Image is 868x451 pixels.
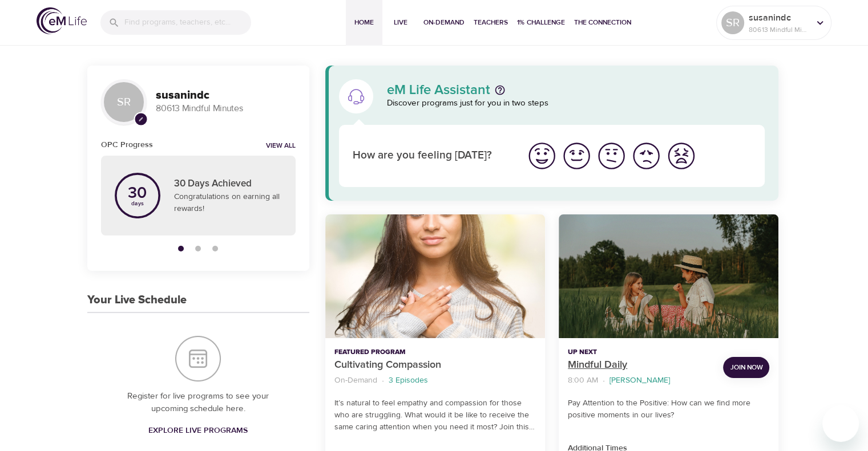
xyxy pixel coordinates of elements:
[387,97,765,110] p: Discover programs just for you in two steps
[596,140,627,172] img: ok
[334,357,536,373] p: Cultivating Compassion
[350,17,378,29] span: Home
[174,191,282,215] p: Congratulations on earning all rewards!
[568,397,769,421] p: Pay Attention to the Positive: How can we find more positive moments in our lives?
[156,102,296,115] p: 80613 Mindful Minutes
[387,17,414,29] span: Live
[568,357,714,373] p: Mindful Daily
[174,177,282,192] p: 30 Days Achieved
[148,424,248,438] span: Explore Live Programs
[128,201,147,206] p: days
[730,361,762,373] span: Join Now
[389,375,428,387] p: 3 Episodes
[568,375,598,387] p: 8:00 AM
[631,140,662,172] img: bad
[334,397,536,433] p: It’s natural to feel empathy and compassion for those who are struggling. What would it be like t...
[594,139,629,173] button: I'm feeling ok
[749,11,809,25] p: susanindc
[559,139,594,173] button: I'm feeling good
[526,140,558,172] img: great
[629,139,664,173] button: I'm feeling bad
[568,347,714,357] p: Up Next
[665,140,697,172] img: worst
[474,17,508,29] span: Teachers
[721,11,744,34] div: SR
[110,390,286,416] p: Register for live programs to see your upcoming schedule here.
[156,89,296,102] h3: susanindc
[347,87,365,105] img: eM Life Assistant
[101,79,147,125] div: SR
[568,373,714,388] nav: breadcrumb
[559,214,778,338] button: Mindful Daily
[353,148,511,164] p: How are you feeling [DATE]?
[524,139,559,173] button: I'm feeling great
[609,375,670,387] p: [PERSON_NAME]
[382,373,384,388] li: ·
[574,17,631,29] span: The Connection
[87,294,187,307] h3: Your Live Schedule
[822,405,859,442] iframe: Button to launch messaging window
[423,17,465,29] span: On-Demand
[101,139,153,151] h6: OPC Progress
[325,214,545,338] button: Cultivating Compassion
[334,347,536,357] p: Featured Program
[664,139,699,173] button: I'm feeling worst
[561,140,592,172] img: good
[749,25,809,35] p: 80613 Mindful Minutes
[124,10,251,35] input: Find programs, teachers, etc...
[517,17,565,29] span: 1% Challenge
[334,375,377,387] p: On-Demand
[334,373,536,388] nav: breadcrumb
[175,336,221,381] img: Your Live Schedule
[128,185,147,201] p: 30
[266,141,296,151] a: View all notifications
[387,83,490,97] p: eM Life Assistant
[723,357,769,378] button: Join Now
[37,7,87,34] img: logo
[144,420,252,441] a: Explore Live Programs
[603,373,605,388] li: ·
